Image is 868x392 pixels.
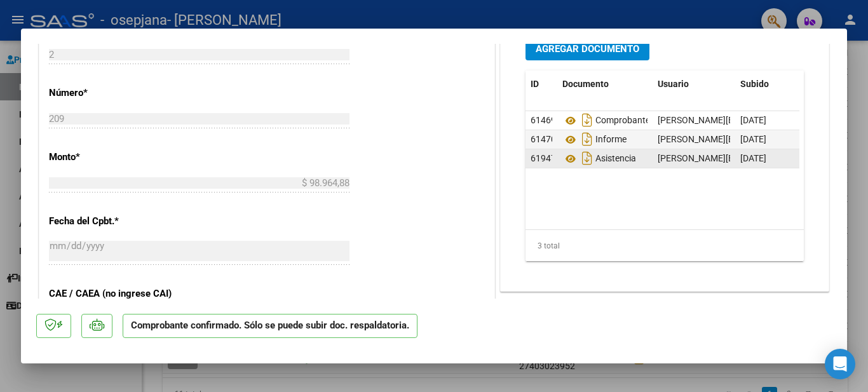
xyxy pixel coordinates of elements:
span: 61470 [531,134,556,144]
span: [DATE] [740,134,766,144]
span: [DATE] [740,153,766,163]
datatable-header-cell: ID [526,71,557,98]
span: Documento [562,79,609,89]
span: Subido [740,79,769,89]
span: ID [531,79,539,89]
div: 3 total [526,230,804,262]
i: Descargar documento [579,148,595,168]
datatable-header-cell: Usuario [653,71,735,98]
span: 61469 [531,115,556,125]
span: Comprobantecae [562,116,664,126]
div: DOCUMENTACIÓN RESPALDATORIA [501,27,829,291]
span: 61947 [531,153,556,163]
p: Monto [49,150,180,165]
p: Número [49,86,180,100]
datatable-header-cell: Subido [735,71,799,98]
p: CAE / CAEA (no ingrese CAI) [49,287,180,301]
div: Open Intercom Messenger [825,349,855,379]
span: Usuario [658,79,689,89]
span: Asistencia [562,154,636,164]
p: Comprobante confirmado. Sólo se puede subir doc. respaldatoria. [123,314,417,339]
i: Descargar documento [579,129,595,149]
i: Descargar documento [579,110,595,130]
span: Agregar Documento [536,43,639,55]
datatable-header-cell: Acción [799,71,862,98]
span: Informe [562,135,627,145]
p: Fecha del Cpbt. [49,214,180,229]
button: Agregar Documento [526,37,649,60]
datatable-header-cell: Documento [557,71,653,98]
span: [DATE] [740,115,766,125]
